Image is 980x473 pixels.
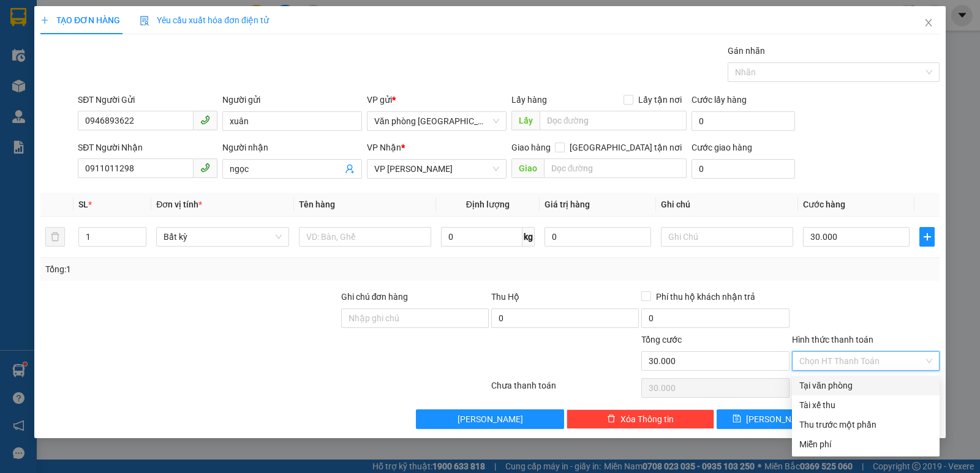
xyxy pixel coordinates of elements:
span: phone [200,163,210,173]
img: icon [140,16,149,26]
span: Văn phòng Ninh Bình [374,112,499,130]
span: [PERSON_NAME] [458,412,523,426]
button: deleteXóa Thông tin [567,409,714,429]
span: Lấy hàng [511,95,547,105]
b: GỬI : Văn phòng [GEOGRAPHIC_DATA] [15,89,127,171]
label: Cước lấy hàng [692,95,747,105]
div: Thu trước một phần [799,418,932,431]
h1: NB1208250004 [134,89,213,116]
span: SL [78,199,88,209]
img: logo.jpg [15,15,77,76]
span: phone [200,115,210,125]
span: Yêu cầu xuất hóa đơn điện tử [140,15,269,25]
button: delete [45,227,65,247]
b: Duy Khang Limousine [99,14,246,29]
div: Tài xế thu [799,398,932,412]
button: plus [919,227,935,247]
span: Bất kỳ [164,228,281,246]
button: [PERSON_NAME] [416,409,563,429]
div: Người gửi [222,93,362,106]
span: Định lượng [466,199,510,209]
button: save[PERSON_NAME] [717,409,827,429]
input: Dọc đường [540,111,687,130]
span: Giá trị hàng [545,199,590,209]
th: Ghi chú [656,193,798,217]
li: Số 2 [PERSON_NAME], [GEOGRAPHIC_DATA] [68,30,278,45]
span: Giao hàng [511,143,551,152]
div: Tại văn phòng [799,379,932,392]
label: Ghi chú đơn hàng [341,292,409,302]
span: Phí thu hộ khách nhận trả [651,290,760,304]
span: Tên hàng [299,199,335,209]
span: Lấy [511,111,540,130]
span: Giao [511,158,544,178]
input: Cước lấy hàng [692,111,795,131]
span: [PERSON_NAME] [746,412,812,426]
div: Miễn phí [799,438,932,451]
div: VP gửi [367,93,507,106]
div: Tổng: 1 [45,263,379,276]
label: Cước giao hàng [692,143,752,152]
span: Đơn vị tính [156,199,202,209]
span: [GEOGRAPHIC_DATA] tận nơi [565,141,687,154]
div: SĐT Người Gửi [78,93,217,106]
span: Tổng cước [641,335,682,345]
b: Gửi khách hàng [115,63,230,78]
span: TẠO ĐƠN HÀNG [40,15,120,25]
span: delete [607,414,616,424]
label: Hình thức thanh toán [792,335,873,345]
li: Hotline: 19003086 [68,45,278,61]
span: plus [40,16,49,24]
input: Ghi chú đơn hàng [341,308,489,328]
span: save [733,414,741,424]
input: VD: Bàn, Ghế [299,227,431,247]
div: Người nhận [222,141,362,154]
label: Gán nhãn [728,46,765,56]
span: Xóa Thông tin [620,412,674,426]
div: SĐT Người Nhận [78,141,217,154]
span: VP Nguyễn Quốc Trị [374,160,499,178]
button: Close [911,6,946,40]
span: VP Nhận [367,143,401,152]
input: Dọc đường [544,158,687,178]
div: Chưa thanh toán [490,379,640,400]
span: plus [920,232,934,242]
span: Lấy tận nơi [633,93,687,106]
span: kg [522,227,535,247]
input: Cước giao hàng [692,159,795,179]
span: close [924,18,933,28]
span: Cước hàng [803,199,845,209]
input: 0 [545,227,651,247]
input: Ghi Chú [661,227,793,247]
span: Thu Hộ [491,292,519,302]
span: user-add [345,164,355,174]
